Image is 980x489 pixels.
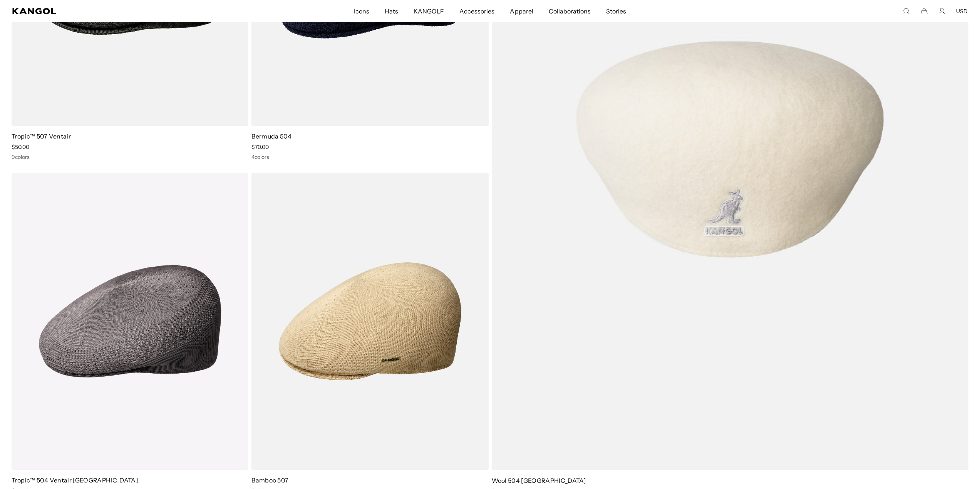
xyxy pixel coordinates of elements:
div: 9 colors [12,154,248,160]
a: Account [938,8,945,15]
summary: Search here [903,8,910,15]
button: USD [956,8,968,15]
img: Tropic™ 504 Ventair USA [12,173,248,470]
button: Cart [921,8,928,15]
a: Bamboo 507 [251,476,288,484]
img: Bamboo 507 [251,173,488,470]
a: Wool 504 [GEOGRAPHIC_DATA] [492,477,586,484]
a: Bermuda 504 [251,132,292,140]
a: Tropic™ 507 Ventair [12,132,71,140]
a: Kangol [12,8,235,14]
span: $70.00 [251,144,269,150]
span: $50.00 [12,144,29,150]
a: Tropic™ 504 Ventair [GEOGRAPHIC_DATA] [12,476,138,484]
div: 4 colors [251,154,488,160]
